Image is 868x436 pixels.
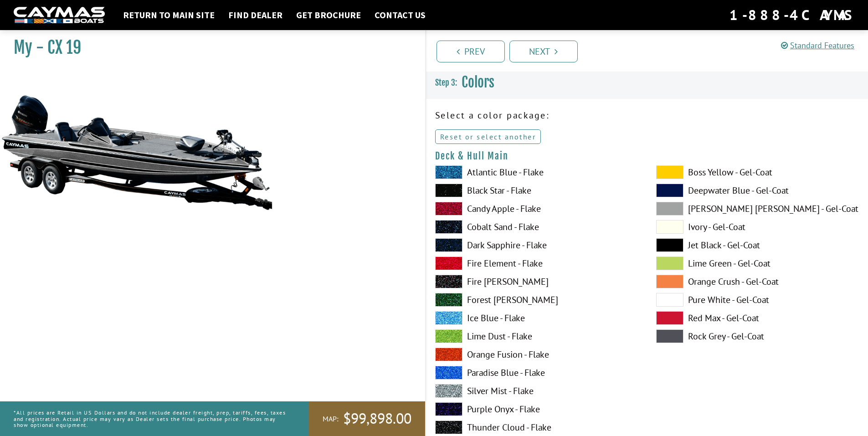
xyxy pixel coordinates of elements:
label: Lime Dust - Flake [435,329,638,343]
span: $99,898.00 [343,409,411,428]
label: Cobalt Sand - Flake [435,220,638,234]
p: Select a color package: [435,108,859,122]
label: Boss Yellow - Gel-Coat [656,165,859,179]
label: Thunder Cloud - Flake [435,421,638,434]
p: *All prices are Retail in US Dollars and do not include dealer freight, prep, tariffs, fees, taxe... [14,405,288,432]
label: Dark Sapphire - Flake [435,238,638,252]
a: MAP:$99,898.00 [309,401,425,436]
label: Atlantic Blue - Flake [435,165,638,179]
label: Lime Green - Gel-Coat [656,256,859,270]
label: Ice Blue - Flake [435,311,638,325]
label: Orange Fusion - Flake [435,348,638,361]
label: [PERSON_NAME] [PERSON_NAME] - Gel-Coat [656,202,859,215]
label: Jet Black - Gel-Coat [656,238,859,252]
label: Silver Mist - Flake [435,384,638,398]
h1: My - CX 19 [14,37,402,58]
a: Find Dealer [224,9,287,21]
label: Orange Crush - Gel-Coat [656,275,859,288]
label: Purple Onyx - Flake [435,402,638,416]
a: Standard Features [781,40,854,51]
label: Red Max - Gel-Coat [656,311,859,325]
h4: Deck & Hull Main [435,150,859,162]
label: Black Star - Flake [435,184,638,197]
label: Forest [PERSON_NAME] [435,293,638,307]
label: Paradise Blue - Flake [435,366,638,380]
a: Next [509,41,578,62]
span: MAP: [323,414,339,424]
a: Prev [437,41,505,62]
label: Fire Element - Flake [435,256,638,270]
label: Rock Grey - Gel-Coat [656,329,859,343]
label: Ivory - Gel-Coat [656,220,859,234]
a: Get Brochure [292,9,365,21]
label: Deepwater Blue - Gel-Coat [656,184,859,197]
img: white-logo-c9c8dbefe5ff5ceceb0f0178aa75bf4bb51f6bca0971e226c86eb53dfe498488.png [14,7,105,24]
a: Return to main site [118,9,219,21]
div: 1-888-4CAYMAS [729,5,854,25]
a: Contact Us [370,9,430,21]
label: Fire [PERSON_NAME] [435,275,638,288]
label: Pure White - Gel-Coat [656,293,859,307]
a: Reset or select another [435,129,541,144]
label: Candy Apple - Flake [435,202,638,215]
